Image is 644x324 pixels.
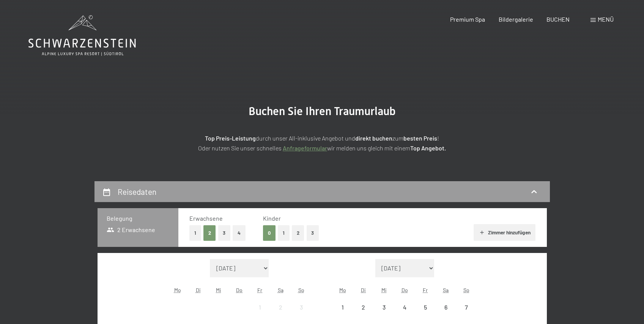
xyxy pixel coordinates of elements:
a: BUCHEN [546,16,570,23]
div: Sun Sep 07 2025 [456,297,477,318]
abbr: Dienstag [196,287,201,293]
div: Anreise nicht möglich [436,297,456,318]
div: 3 [291,304,310,323]
div: Thu Sep 04 2025 [394,297,415,318]
div: Anreise nicht möglich [415,297,435,318]
div: 1 [250,304,269,323]
div: 1 [333,304,352,323]
h2: Reisedaten [118,187,156,196]
div: Anreise nicht möglich [250,297,270,318]
span: Erwachsene [189,215,223,222]
abbr: Freitag [423,287,428,293]
button: 3 [218,225,231,241]
div: Sat Sep 06 2025 [436,297,456,318]
div: Anreise nicht möglich [270,297,291,318]
div: Anreise nicht möglich [353,297,374,318]
a: Anfrageformular [283,144,327,152]
button: 2 [203,225,216,241]
button: 1 [189,225,201,241]
span: Buchen Sie Ihren Traumurlaub [249,104,396,118]
abbr: Donnerstag [402,287,408,293]
p: durch unser All-inklusive Angebot und zum ! Oder nutzen Sie unser schnelles wir melden uns gleich... [132,133,512,153]
abbr: Mittwoch [216,287,221,293]
div: Fri Aug 01 2025 [250,297,270,318]
span: Kinder [263,215,281,222]
div: 5 [416,304,435,323]
div: Anreise nicht möglich [332,297,353,318]
a: Bildergalerie [499,16,533,23]
div: 6 [436,304,455,323]
div: Mon Sep 01 2025 [332,297,353,318]
div: Wed Sep 03 2025 [374,297,394,318]
span: Menü [598,16,614,23]
abbr: Samstag [278,287,283,293]
abbr: Mittwoch [381,287,387,293]
button: 0 [263,225,276,241]
div: Anreise nicht möglich [394,297,415,318]
button: 1 [278,225,290,241]
div: Sat Aug 02 2025 [270,297,291,318]
abbr: Montag [174,287,181,293]
abbr: Donnerstag [236,287,242,293]
abbr: Dienstag [361,287,366,293]
span: 2 Erwachsene [107,226,156,234]
abbr: Samstag [443,287,449,293]
strong: direkt buchen [355,134,392,142]
h3: Belegung [107,214,169,223]
strong: besten Preis [403,134,437,142]
abbr: Sonntag [463,287,469,293]
abbr: Freitag [257,287,262,293]
div: Anreise nicht möglich [291,297,311,318]
div: Sun Aug 03 2025 [291,297,311,318]
button: 2 [292,225,304,241]
div: Fri Sep 05 2025 [415,297,435,318]
div: 7 [457,304,476,323]
strong: Top Preis-Leistung [205,134,256,142]
button: 4 [233,225,246,241]
div: 3 [375,304,394,323]
abbr: Montag [339,287,346,293]
abbr: Sonntag [298,287,304,293]
div: Tue Sep 02 2025 [353,297,374,318]
div: Anreise nicht möglich [456,297,477,318]
strong: Top Angebot. [410,144,446,152]
button: 3 [307,225,319,241]
div: 2 [354,304,373,323]
div: 4 [395,304,414,323]
div: 2 [271,304,290,323]
div: Anreise nicht möglich [374,297,394,318]
button: Zimmer hinzufügen [474,224,535,241]
a: Premium Spa [450,16,485,23]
